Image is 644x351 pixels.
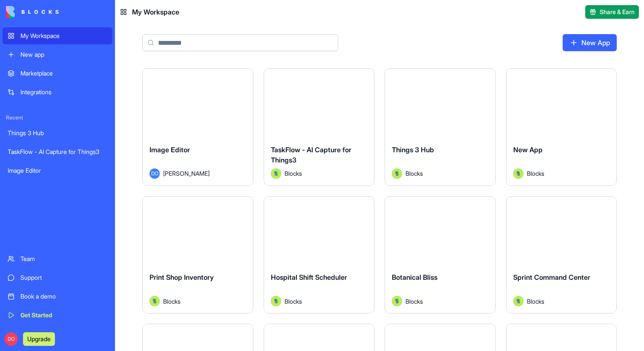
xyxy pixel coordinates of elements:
span: Blocks [285,297,302,306]
span: Recent [3,114,112,121]
span: Sprint Command Center [513,273,590,281]
div: New app [20,50,107,59]
div: Book a demo [20,292,107,301]
div: TaskFlow - AI Capture for Things3 [8,148,107,156]
div: Integrations [20,88,107,96]
span: Print Shop Inventory [149,273,214,281]
a: Botanical BlissAvatarBlocks [385,196,496,314]
span: New App [513,145,543,154]
span: Things 3 Hub [392,145,434,154]
span: TaskFlow - AI Capture for Things3 [271,145,351,164]
a: Print Shop InventoryAvatarBlocks [142,196,253,314]
a: Get Started [3,307,112,324]
a: Integrations [3,84,112,101]
span: Blocks [527,297,544,306]
a: New App [563,34,617,51]
span: My Workspace [132,7,179,17]
span: Blocks [405,169,423,178]
div: Image Editor [8,166,107,175]
span: DO [4,332,18,346]
a: Sprint Command CenterAvatarBlocks [506,196,617,314]
a: Image EditorDO[PERSON_NAME] [142,68,253,186]
span: Botanical Bliss [392,273,437,281]
span: Blocks [527,169,544,178]
a: Support [3,269,112,286]
span: [PERSON_NAME] [163,169,210,178]
div: Team [20,255,107,263]
div: Support [20,273,107,282]
a: Marketplace [3,65,112,82]
a: Hospital Shift SchedulerAvatarBlocks [264,196,375,314]
span: DO [149,168,160,179]
img: Avatar [149,296,160,306]
img: logo [6,6,59,18]
span: Hospital Shift Scheduler [271,273,347,281]
img: Avatar [513,296,523,306]
div: Things 3 Hub [8,129,107,137]
a: TaskFlow - AI Capture for Things3 [3,143,112,160]
a: Image Editor [3,162,112,179]
a: Things 3 Hub [3,125,112,142]
span: Image Editor [149,145,190,154]
div: My Workspace [20,32,107,40]
img: Avatar [271,168,281,179]
a: Upgrade [23,334,55,343]
span: Blocks [163,297,181,306]
a: TaskFlow - AI Capture for Things3AvatarBlocks [264,68,375,186]
a: My Workspace [3,27,112,44]
button: Share & Earn [585,5,639,19]
img: Avatar [271,296,281,306]
img: Avatar [392,296,402,306]
div: Get Started [20,311,107,319]
span: Blocks [285,169,302,178]
a: New AppAvatarBlocks [506,68,617,186]
span: Blocks [405,297,423,306]
a: Team [3,250,112,267]
a: New app [3,46,112,63]
span: Share & Earn [600,8,635,16]
div: Marketplace [20,69,107,78]
button: Upgrade [23,332,55,346]
a: Book a demo [3,288,112,305]
a: Things 3 HubAvatarBlocks [385,68,496,186]
img: Avatar [513,168,523,179]
img: Avatar [392,168,402,179]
